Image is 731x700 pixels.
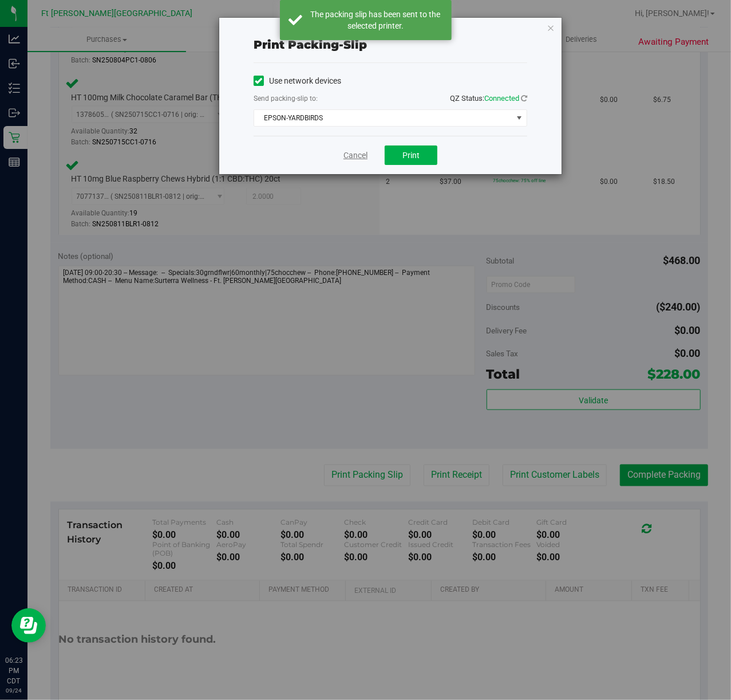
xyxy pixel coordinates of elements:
div: The packing slip has been sent to the selected printer. [309,9,443,32]
a: Cancel [343,150,368,162]
span: select [512,110,527,126]
button: Print [385,145,437,165]
span: EPSON-YARDBIRDS [254,110,512,126]
span: Connected [484,94,519,103]
label: Use network devices [254,75,341,87]
span: QZ Status: [450,94,527,103]
label: Send packing-slip to: [254,93,318,104]
span: Print packing-slip [254,38,367,52]
span: Print [402,151,420,160]
iframe: Resource center [11,608,46,643]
